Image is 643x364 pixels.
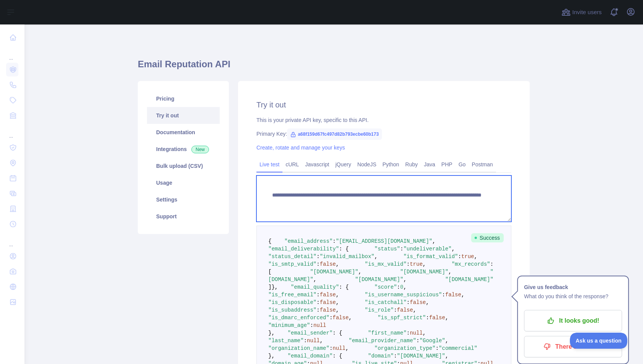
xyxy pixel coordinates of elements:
a: Live test [256,158,282,171]
span: ] [268,284,271,290]
span: true [410,261,423,267]
span: "is_disposable" [268,299,317,305]
span: : [330,315,333,321]
a: Try it out [147,107,220,124]
span: : [317,253,320,260]
span: "undeliverable" [403,246,452,252]
span: : [406,330,410,336]
span: : [406,299,410,305]
span: "[EMAIL_ADDRESS][DOMAIN_NAME]" [336,238,432,244]
span: false [320,299,336,305]
span: : [310,322,313,328]
span: { [268,238,271,244]
span: null [313,322,326,328]
a: Postman [469,158,496,171]
span: , [474,253,477,260]
div: This is your private API key, specific to this API. [256,116,511,124]
span: , [336,307,339,313]
a: Javascript [302,158,332,171]
span: , [358,269,361,275]
a: NodeJS [354,158,379,171]
span: , [445,315,448,321]
span: : [416,338,419,344]
span: null [307,338,320,344]
span: , [336,292,339,298]
span: : [330,345,333,351]
span: : [397,284,400,290]
span: , [313,276,317,283]
span: "first_name" [368,330,406,336]
span: "email_address" [284,238,333,244]
h2: Try it out [256,99,511,110]
span: : [304,338,307,344]
span: "[DOMAIN_NAME]" [397,353,445,359]
span: "commercial" [439,345,477,351]
p: What do you think of the response? [524,292,622,301]
span: : [317,299,320,305]
span: "[DOMAIN_NAME]" [310,269,358,275]
span: "invalid_mailbox" [320,253,374,260]
span: : [333,238,336,244]
a: PHP [438,158,455,171]
span: : { [333,330,342,336]
a: Pricing [147,90,220,107]
span: "last_name" [268,338,304,344]
span: false [410,299,426,305]
span: Invite users [572,8,602,17]
a: Support [147,208,220,225]
span: "organization_name" [268,345,330,351]
span: , [336,299,339,305]
a: Java [421,158,439,171]
span: : [394,353,397,359]
span: "domain" [368,353,393,359]
span: "mx_records" [452,261,490,267]
h1: Give us feedback [524,283,622,292]
span: "[DOMAIN_NAME]" [355,276,403,283]
span: "score" [374,284,397,290]
span: : [458,253,461,260]
a: Documentation [147,124,220,141]
span: }, [271,284,278,290]
iframe: Toggle Customer Support [570,333,628,349]
span: "email_provider_name" [349,338,416,344]
span: "is_username_suspicious" [365,292,442,298]
span: "[DOMAIN_NAME]" [400,269,449,275]
span: , [445,353,448,359]
span: }, [268,353,275,359]
span: "is_role" [365,307,394,313]
span: false [320,261,336,267]
span: "email_sender" [287,330,333,336]
a: Usage [147,174,220,191]
span: , [423,330,426,336]
span: : { [333,353,342,359]
span: "email_quality" [291,284,339,290]
span: "is_smtp_valid" [268,261,317,267]
div: ... [6,46,18,61]
span: , [349,315,352,321]
span: 0 [400,284,403,290]
span: , [445,338,448,344]
span: , [320,338,323,344]
span: "is_format_valid" [403,253,458,260]
span: : [406,261,410,267]
span: : [394,307,397,313]
a: Integrations New [147,141,220,158]
div: ... [6,124,18,139]
span: , [336,261,339,267]
span: a68f159d67fc497d82b793ecbe60b173 [287,128,382,140]
span: "Google" [419,338,445,344]
span: false [320,307,336,313]
span: "minimum_age" [268,322,310,328]
span: false [333,315,349,321]
span: , [449,269,452,275]
span: false [320,292,336,298]
span: , [374,253,377,260]
span: , [413,307,416,313]
span: , [452,246,455,252]
a: Bulk upload (CSV) [147,158,220,174]
span: "status_detail" [268,253,317,260]
span: false [397,307,413,313]
div: Primary Key: [256,130,511,138]
span: : [317,261,320,267]
span: "is_spf_strict" [378,315,426,321]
